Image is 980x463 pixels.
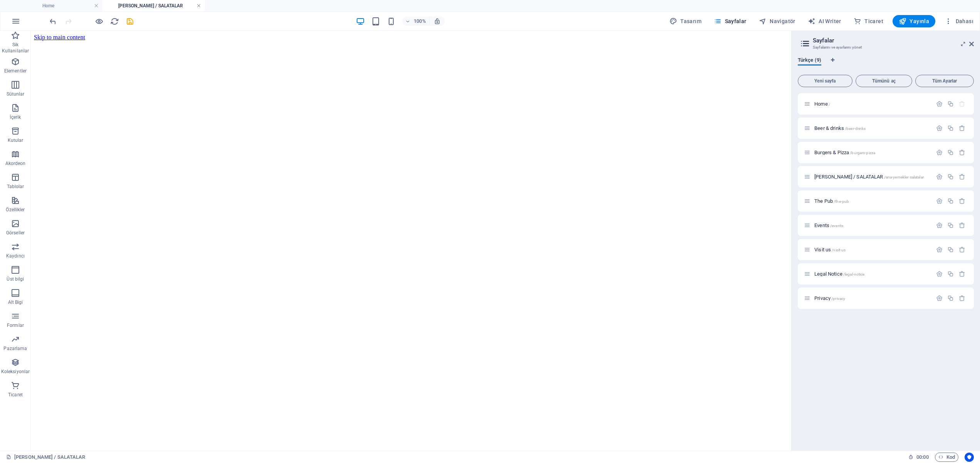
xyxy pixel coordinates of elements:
[834,199,849,204] span: /the-pub
[666,15,705,27] div: Tasarım (Ctrl+Alt+Y)
[125,17,134,26] button: save
[947,271,954,277] div: Çoğalt
[959,295,965,301] div: Sil
[7,91,25,97] p: Sütunlar
[814,150,875,155] span: Burgers & Pizza
[1,369,30,375] p: Koleksiyonlar
[915,75,974,87] button: Tüm Ayarlar
[893,15,935,27] button: Yayınla
[814,125,866,131] span: Sayfayı açmak için tıkla
[7,276,24,282] p: Üst bilgi
[813,37,974,44] h2: Sayfalar
[812,126,932,131] div: Beer & drinks/beer-drinks
[936,246,943,253] div: Ayarlar
[814,271,864,277] span: Sayfayı açmak için tıkla
[936,101,943,107] div: Ayarlar
[6,253,25,259] p: Kaydırıcı
[916,453,928,462] span: 00 00
[8,299,23,305] p: Alt Bigi
[829,102,830,106] span: /
[813,44,958,51] h3: Sayfalarını ve ayarlarını yönet
[812,101,932,106] div: Home/
[814,101,830,107] span: Sayfayı açmak için tıkla
[759,17,795,25] span: Navigatör
[402,17,430,26] button: 100%
[714,17,747,25] span: Sayfalar
[936,295,943,301] div: Ayarlar
[936,222,943,229] div: Ayarlar
[947,222,954,229] div: Çoğalt
[812,199,932,204] div: The Pub/the-pub
[814,222,843,228] span: Sayfayı açmak için tıkla
[48,17,57,26] button: undo
[936,198,943,204] div: Ayarlar
[414,17,426,26] h6: 100%
[919,79,970,83] span: Tüm Ayarlar
[812,150,932,155] div: Burgers & Pizza/burgers-pizza
[670,17,701,25] span: Tasarım
[798,57,974,72] div: Dil Sekmeleri
[947,295,954,301] div: Çoğalt
[959,198,965,204] div: Sil
[801,79,849,83] span: Yeni sayfa
[814,295,845,301] span: Sayfayı açmak için tıkla
[3,3,54,10] a: Skip to main content
[8,137,23,143] p: Kutular
[959,149,965,156] div: Sil
[936,173,943,180] div: Ayarlar
[798,56,821,66] span: Türkçe (9)
[845,126,866,131] span: /beer-drinks
[922,454,923,460] span: :
[959,222,965,229] div: Sil
[808,17,841,25] span: AI Writer
[812,174,932,179] div: [PERSON_NAME] / SALATALAR/ana-yemekler-salatalar
[7,322,24,328] p: Formlar
[6,453,85,462] a: Seçimi iptal etmek için tıkla. Sayfaları açmak için çift tıkla
[936,271,943,277] div: Ayarlar
[7,184,24,190] p: Tablolar
[959,271,965,277] div: Sil
[812,271,932,276] div: Legal Notice/legal-notice
[884,175,924,179] span: /ana-yemekler-salatalar
[814,247,846,253] span: Sayfayı açmak için tıkla
[959,101,965,107] div: Başlangıç sayfası silinemez
[805,15,844,27] button: AI Writer
[5,160,26,167] p: Akordeon
[938,453,955,462] span: Kod
[945,17,973,25] span: Dahası
[851,15,886,27] button: Ticaret
[947,149,954,156] div: Çoğalt
[959,246,965,253] div: Sil
[110,17,119,26] button: reload
[850,151,875,155] span: /burgers-pizza
[899,17,929,25] span: Yayınla
[814,174,924,180] span: [PERSON_NAME] / SALATALAR
[941,15,977,27] button: Dahası
[756,15,799,27] button: Navigatör
[812,296,932,301] div: Privacy/privacy
[859,79,909,83] span: Tümünü aç
[936,149,943,156] div: Ayarlar
[798,75,852,87] button: Yeni sayfa
[812,247,932,252] div: Visit us/visit-us
[947,101,954,107] div: Çoğalt
[832,248,846,252] span: /visit-us
[965,453,974,462] button: Usercentrics
[814,198,849,204] span: The Pub
[3,345,27,352] p: Pazarlama
[843,272,865,276] span: /legal-notice
[831,296,845,301] span: /privacy
[854,17,883,25] span: Ticaret
[908,453,929,462] h6: Oturum süresi
[812,223,932,228] div: Events/events
[10,114,21,120] p: İçerik
[6,230,25,236] p: Görseller
[434,18,441,25] i: Yeniden boyutlandırmada yakınlaştırma düzeyini seçilen cihaza uyacak şekilde otomatik olarak ayarla.
[102,2,205,10] h4: [PERSON_NAME] / SALATALAR
[856,75,913,87] button: Tümünü aç
[959,173,965,180] div: Sil
[947,246,954,253] div: Çoğalt
[4,68,27,74] p: Elementler
[935,453,958,462] button: Kod
[49,17,57,26] i: Geri al: Görüntüyü değiştir (Ctrl+Z)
